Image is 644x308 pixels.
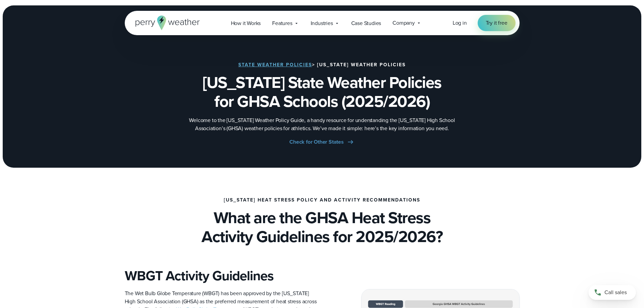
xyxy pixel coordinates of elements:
[272,19,292,27] span: Features
[351,19,381,27] span: Case Studies
[125,208,520,246] h2: What are the GHSA Heat Stress Activity Guidelines for 2025/2026?
[345,16,387,30] a: Case Studies
[392,19,415,27] span: Company
[125,268,317,284] h3: WBGT Activity Guidelines
[225,16,267,30] a: How it Works
[604,288,627,297] span: Call sales
[478,15,516,31] a: Try it free
[453,19,467,27] span: Log in
[238,61,312,68] a: State Weather Policies
[187,116,457,133] p: Welcome to the [US_STATE] Weather Policy Guide, a handy resource for understanding the [US_STATE]...
[486,19,507,27] span: Try it free
[289,138,355,146] a: Check for Other States
[453,19,467,27] a: Log in
[224,197,420,203] h2: [US_STATE] Heat Stress Policy and Activity Recommendations
[231,19,261,27] span: How it Works
[589,285,636,300] a: Call sales
[238,62,406,68] h3: > [US_STATE] Weather Policies
[311,19,333,27] span: Industries
[159,73,486,111] h1: [US_STATE] State Weather Policies for GHSA Schools (2025/2026)
[289,138,344,146] span: Check for Other States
